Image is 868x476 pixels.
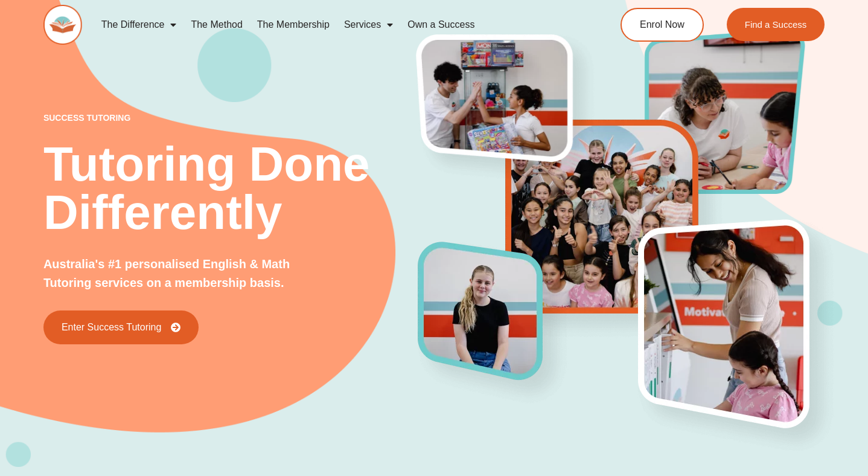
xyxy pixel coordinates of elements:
a: Services [337,11,400,39]
p: success tutoring [43,114,418,122]
a: The Membership [250,11,337,39]
a: The Difference [94,11,184,39]
a: Own a Success [400,11,482,39]
h2: Tutoring Done Differently [43,140,418,237]
a: Enter Success Tutoring [43,310,199,344]
a: Find a Success [727,8,825,41]
a: The Method [183,11,249,39]
span: Find a Success [745,20,807,29]
span: Enrol Now [640,20,685,30]
span: Enter Success Tutoring [62,323,161,332]
a: Enrol Now [621,8,704,42]
nav: Menu [94,11,576,39]
p: Australia's #1 personalised English & Math Tutoring services on a membership basis. [43,255,317,292]
iframe: Chat Widget [808,418,868,476]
